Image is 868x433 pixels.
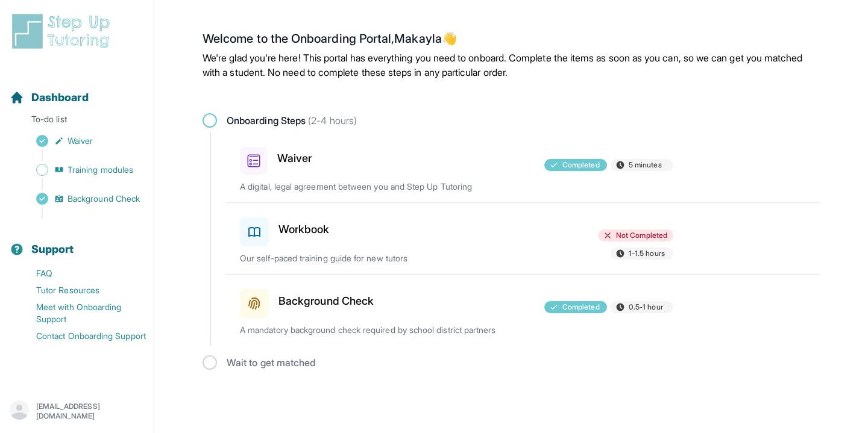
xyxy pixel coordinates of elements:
[629,249,665,258] span: 1-1.5 hours
[562,160,600,170] span: Completed
[10,161,154,178] a: Training modules
[562,302,600,312] span: Completed
[5,70,149,111] button: Dashboard
[10,132,154,149] a: Waiver
[278,221,330,238] h3: Workbook
[10,328,154,344] a: Contact Onboarding Support
[10,190,154,207] a: Background Check
[5,113,149,130] p: To-do list
[31,89,89,106] span: Dashboard
[629,302,663,312] span: 0.5-1 hour
[10,282,154,299] a: Tutor Resources
[5,222,149,263] button: Support
[36,402,144,421] p: [EMAIL_ADDRESS][DOMAIN_NAME]
[616,231,667,240] span: Not Completed
[68,164,133,176] span: Training modules
[306,114,357,126] span: (2-4 hours)
[10,89,89,106] a: Dashboard
[68,135,93,147] span: Waiver
[225,132,820,202] a: WaiverCompleted5 minutesA digital, legal agreement between you and Step Up Tutoring
[68,193,140,205] span: Background Check
[277,150,312,167] h3: Waiver
[31,241,74,258] span: Support
[10,400,144,422] button: [EMAIL_ADDRESS][DOMAIN_NAME]
[240,252,522,264] p: Our self-paced training guide for new tutors
[240,324,522,336] p: A mandatory background check required by school district partners
[225,275,820,346] a: Background CheckCompleted0.5-1 hourA mandatory background check required by school district partners
[629,160,662,170] span: 5 minutes
[240,181,522,193] p: A digital, legal agreement between you and Step Up Tutoring
[203,31,820,51] h2: Welcome to the Onboarding Portal, Makayla 👋
[10,299,154,328] a: Meet with Onboarding Support
[225,203,820,274] a: WorkbookNot Completed1-1.5 hoursOur self-paced training guide for new tutors
[10,12,117,51] img: logo
[278,293,374,310] h3: Background Check
[203,51,820,79] p: We're glad you're here! This portal has everything you need to onboard. Complete the items as soo...
[227,113,357,128] span: Onboarding Steps
[10,265,154,282] a: FAQ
